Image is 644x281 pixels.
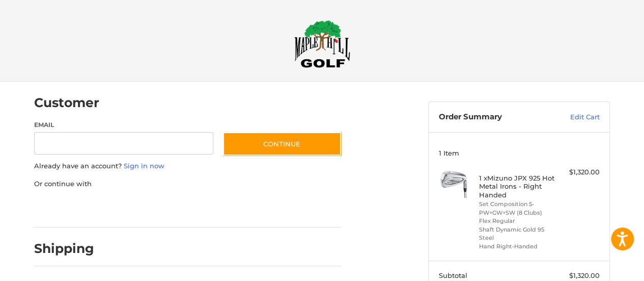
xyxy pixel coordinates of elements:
[204,199,280,217] iframe: PayPal-venmo
[34,161,341,171] p: Already have an account?
[548,112,600,122] a: Edit Cart
[223,132,341,156] button: Continue
[34,95,99,111] h2: Customer
[34,120,213,130] label: Email
[124,162,164,170] a: Sign in now
[479,174,557,199] h4: 1 x Mizuno JPX 925 Hot Metal Irons - Right Handed
[479,217,557,225] li: Flex Regular
[439,112,548,122] h3: Order Summary
[439,149,600,157] h3: 1 Item
[479,225,557,242] li: Shaft Dynamic Gold 95 Steel
[34,179,341,189] p: Or continue with
[479,242,557,251] li: Hand Right-Handed
[34,241,94,257] h2: Shipping
[294,20,350,68] img: Maple Hill Golf
[479,200,557,217] li: Set Composition 5-PW+GW+SW (8 Clubs)
[31,199,107,217] iframe: PayPal-paypal
[559,167,600,177] div: $1,320.00
[117,199,193,217] iframe: PayPal-paylater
